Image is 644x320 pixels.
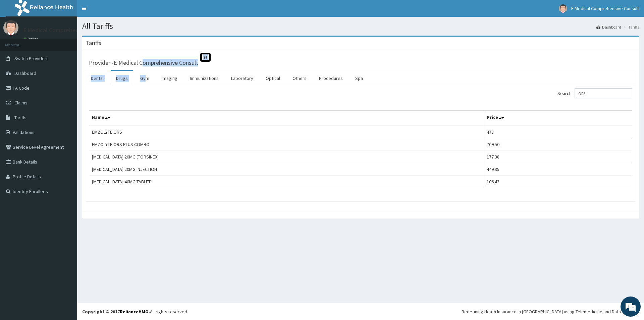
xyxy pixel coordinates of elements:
span: Switch Providers [14,55,49,61]
a: Spa [350,71,368,85]
th: Name [89,110,484,126]
a: Dashboard [596,24,621,30]
td: [MEDICAL_DATA] 20MG INJECTION [89,163,484,176]
span: We're online! [39,85,93,152]
img: d_794563401_company_1708531726252_794563401 [12,34,27,50]
footer: All rights reserved. [77,303,644,320]
a: RelianceHMO [120,309,149,315]
div: Redefining Heath Insurance in [GEOGRAPHIC_DATA] using Telemedicine and Data Science! [462,308,639,315]
td: 473 [484,126,632,138]
span: Dashboard [14,70,36,76]
a: Optical [260,71,285,85]
th: Price [484,110,632,126]
a: Procedures [314,71,348,85]
li: Tariffs [622,24,639,30]
a: Laboratory [226,71,259,85]
td: 449.35 [484,163,632,176]
label: Search: [557,88,632,98]
a: Imaging [156,71,183,85]
a: Drugs [111,71,133,85]
span: St [200,53,211,62]
td: EMZOLYTE ORS [89,126,484,138]
strong: Copyright © 2017 . [82,309,150,315]
img: User Image [559,4,567,13]
h3: Tariffs [86,40,101,46]
td: EMZOLYTE ORS PLUS COMBO [89,138,484,151]
td: [MEDICAL_DATA] 40MG TABLET [89,176,484,188]
a: Others [287,71,312,85]
div: Chat with us now [35,38,113,46]
div: Minimize live chat window [110,3,126,19]
span: Claims [14,100,28,106]
p: E Medical Comprehensive Consult [23,27,111,33]
td: [MEDICAL_DATA] 20MG (TORSINEX) [89,151,484,163]
span: E Medical Comprehensive Consult [571,5,639,11]
input: Search: [575,88,632,98]
a: Immunizations [184,71,224,85]
a: Dental [86,71,109,85]
a: Gym [135,71,155,85]
img: User Image [3,20,18,35]
a: Online [23,37,40,41]
td: 177.38 [484,151,632,163]
span: Tariffs [14,115,26,121]
td: 709.50 [484,138,632,151]
h1: All Tariffs [82,22,639,31]
td: 106.43 [484,176,632,188]
textarea: Type your message and hit 'Enter' [3,183,128,207]
h3: Provider - E Medical Comprehensive Consult [89,60,198,66]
